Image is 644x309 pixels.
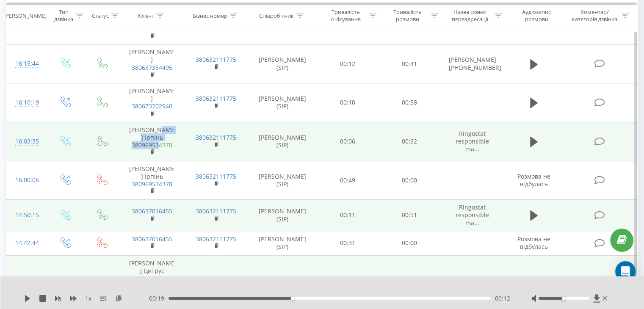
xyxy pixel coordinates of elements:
[196,133,236,141] a: 380632111775
[120,161,184,200] td: [PERSON_NAME] Ірпінь
[196,207,236,215] a: 380632111775
[4,12,47,19] div: [PERSON_NAME]
[248,83,317,122] td: [PERSON_NAME] (SIP)
[248,161,317,200] td: [PERSON_NAME] (SIP)
[517,17,550,33] span: Розмова не відбулась
[15,207,38,223] div: 14:50:15
[147,294,169,303] span: - 00:19
[132,180,172,188] a: 380969534378
[248,122,317,161] td: [PERSON_NAME] (SIP)
[120,44,184,83] td: [PERSON_NAME]
[15,274,38,291] div: 14:40:07
[138,12,154,19] div: Клієнт
[15,235,38,251] div: 14:42:44
[132,235,172,243] a: 380637016455
[562,297,565,300] div: Accessibility label
[196,94,236,102] a: 380632111775
[615,261,636,281] div: Open Intercom Messenger
[456,203,489,226] span: Ringostat responsible ma...
[440,44,504,83] td: [PERSON_NAME] [PHONE_NUMBER]
[248,200,317,231] td: [PERSON_NAME] (SIP)
[85,294,91,303] span: 1 x
[317,44,379,83] td: 00:12
[386,9,428,23] div: Тривалість розмови
[317,200,379,231] td: 00:11
[132,141,172,149] a: 380969534378
[379,122,440,161] td: 00:32
[15,94,38,111] div: 16:10:19
[196,55,236,63] a: 380632111775
[512,9,561,23] div: Аудіозапис розмови
[120,122,184,161] td: [PERSON_NAME] Ірпінь
[379,44,440,83] td: 00:41
[379,231,440,255] td: 00:00
[448,9,492,23] div: Назва схеми переадресації
[379,200,440,231] td: 00:51
[325,9,367,23] div: Тривалість очікування
[120,83,184,122] td: [PERSON_NAME]
[132,207,172,215] a: 380637016455
[456,130,489,153] span: Ringostat responsible ma...
[196,172,236,180] a: 380632111775
[196,274,236,282] a: 380632111775
[517,172,550,188] span: Розмова не відбулась
[317,161,379,200] td: 00:49
[132,25,172,33] a: 380978180888
[495,294,510,303] span: 00:12
[15,172,38,188] div: 16:00:06
[132,63,172,72] a: 380637334495
[132,102,172,110] a: 380673202940
[291,297,294,300] div: Accessibility label
[15,133,38,150] div: 16:03:35
[193,12,227,19] div: Бізнес номер
[379,83,440,122] td: 00:58
[517,235,550,251] span: Розмова не відбулась
[248,231,317,255] td: [PERSON_NAME] (SIP)
[15,55,38,72] div: 16:15:44
[259,12,294,19] div: Співробітник
[53,9,73,23] div: Тип дзвінка
[379,161,440,200] td: 00:00
[248,44,317,83] td: [PERSON_NAME] (SIP)
[92,12,109,19] div: Статус
[317,83,379,122] td: 00:10
[317,122,379,161] td: 00:06
[569,9,619,23] div: Коментар/категорія дзвінка
[317,231,379,255] td: 00:31
[196,235,236,243] a: 380632111775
